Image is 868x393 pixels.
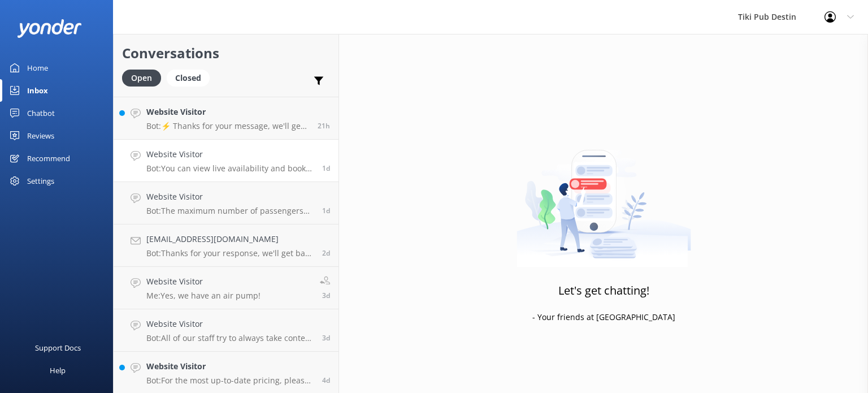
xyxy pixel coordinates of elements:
span: Sep 01 2025 06:10pm (UTC -06:00) America/Mexico_City [322,333,330,343]
div: Recommend [27,147,70,170]
a: [EMAIL_ADDRESS][DOMAIN_NAME]Bot:Thanks for your response, we'll get back to you as soon as we can... [114,224,338,267]
span: Sep 02 2025 07:46am (UTC -06:00) America/Mexico_City [322,291,330,300]
p: Me: Yes, we have an air pump! [146,291,261,301]
h4: [EMAIL_ADDRESS][DOMAIN_NAME] [146,233,314,245]
p: - Your friends at [GEOGRAPHIC_DATA] [532,311,675,323]
div: Reviews [27,124,54,147]
div: Support Docs [35,336,81,359]
a: Website VisitorBot:You can view live availability and book your Tiki Pub online at [URL][DOMAIN_N... [114,140,338,182]
img: artwork of a man stealing a conversation from at giant smartphone [517,126,691,267]
p: Bot: The maximum number of passengers per trip is 6. You may need to book two separate trips for ... [146,206,314,216]
h2: Conversations [122,42,330,64]
h4: Website Visitor [146,148,314,161]
span: Sep 04 2025 12:12pm (UTC -06:00) America/Mexico_City [318,121,330,131]
h4: Website Visitor [146,318,314,330]
h4: Website Visitor [146,275,261,288]
p: Bot: For the most up-to-date pricing, please check our website [URL][DOMAIN_NAME] or give us a ca... [146,375,314,386]
h4: Website Visitor [146,360,314,373]
div: Inbox [27,79,48,102]
span: Sep 03 2025 01:27pm (UTC -06:00) America/Mexico_City [322,163,330,173]
a: Closed [167,71,215,84]
span: Sep 01 2025 03:43am (UTC -06:00) America/Mexico_City [322,375,330,385]
p: Bot: ⚡ Thanks for your message, we'll get back to you as soon as we can. You're also welcome to k... [146,121,309,131]
div: Home [27,57,48,79]
p: Bot: Thanks for your response, we'll get back to you as soon as we can during opening hours. [146,248,314,258]
a: Open [122,71,167,84]
h3: Let's get chatting! [558,282,649,300]
span: Sep 02 2025 06:10pm (UTC -06:00) America/Mexico_City [322,248,330,258]
a: Website VisitorBot:⚡ Thanks for your message, we'll get back to you as soon as we can. You're als... [114,97,338,140]
p: Bot: You can view live availability and book your Tiki Pub online at [URL][DOMAIN_NAME]. [146,163,314,174]
div: Open [122,70,161,87]
p: Bot: All of our staff try to always take content for our social media. We love when our guests sh... [146,333,314,343]
div: Settings [27,170,54,192]
h4: Website Visitor [146,106,309,118]
a: Website VisitorBot:All of our staff try to always take content for our social media. We love when... [114,309,338,352]
a: Website VisitorBot:The maximum number of passengers per trip is 6. You may need to book two separ... [114,182,338,224]
span: Sep 03 2025 11:22am (UTC -06:00) America/Mexico_City [322,206,330,215]
h4: Website Visitor [146,191,314,203]
div: Chatbot [27,102,55,124]
a: Website VisitorMe:Yes, we have an air pump!3d [114,267,338,309]
div: Closed [167,70,210,87]
div: Help [50,359,66,382]
img: yonder-white-logo.png [17,19,82,38]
